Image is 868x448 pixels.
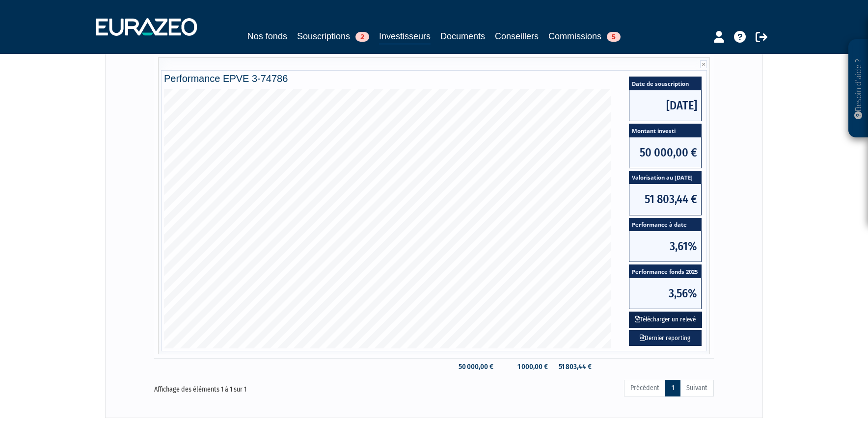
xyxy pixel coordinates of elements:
[629,312,702,328] button: Télécharger un relevé
[853,45,864,133] p: Besoin d'aide ?
[629,278,701,309] span: 3,56%
[297,29,369,43] a: Souscriptions2
[607,32,621,42] span: 5
[451,358,498,375] td: 50 000,00 €
[629,218,701,232] span: Performance à date
[379,29,431,45] a: Investisseurs
[629,137,701,168] span: 50 000,00 €
[629,265,701,278] span: Performance fonds 2025
[629,77,701,90] span: Date de souscription
[96,18,197,36] img: 1732889491-logotype_eurazeo_blanc_rvb.png
[247,29,287,43] a: Nos fonds
[548,29,621,43] a: Commissions5
[164,73,704,84] h4: Performance EPVE 3-74786
[629,184,701,214] span: 51 803,44 €
[553,358,597,375] td: 51 803,44 €
[440,29,485,43] a: Documents
[495,29,539,43] a: Conseillers
[665,380,680,396] a: 1
[629,330,702,346] a: Dernier reporting
[629,124,701,137] span: Montant investi
[629,171,701,184] span: Valorisation au [DATE]
[154,379,379,395] div: Affichage des éléments 1 à 1 sur 1
[498,358,553,375] td: 1 000,00 €
[355,32,369,42] span: 2
[629,231,701,262] span: 3,61%
[629,90,701,121] span: [DATE]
